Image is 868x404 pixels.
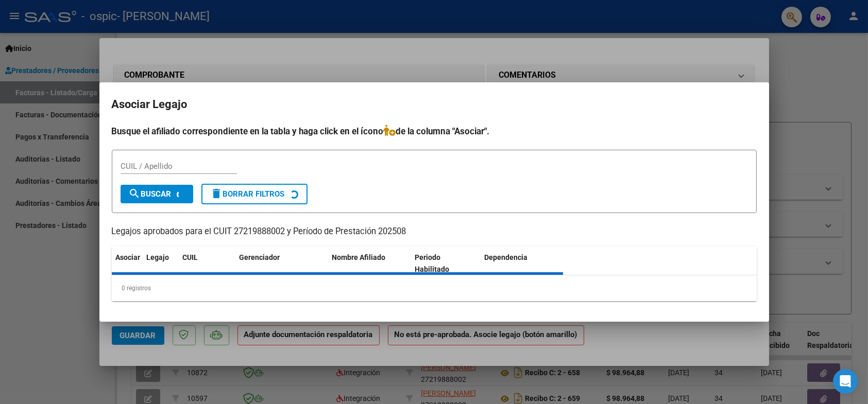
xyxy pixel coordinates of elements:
datatable-header-cell: Nombre Afiliado [328,247,411,280]
datatable-header-cell: Asociar [112,247,143,280]
span: Dependencia [484,253,527,261]
p: Legajos aprobados para el CUIT 27219888002 y Período de Prestación 202508 [112,225,757,238]
span: Nombre Afiliado [332,253,386,261]
span: Periodo Habilitado [415,253,449,273]
span: CUIL [183,253,198,261]
mat-icon: delete [211,187,223,200]
h2: Asociar Legajo [112,95,757,114]
span: Borrar Filtros [211,189,285,199]
span: Asociar [116,253,141,261]
span: Gerenciador [240,253,280,261]
datatable-header-cell: Gerenciador [235,247,328,280]
span: Legajo [147,253,169,261]
mat-icon: search [129,187,141,200]
div: 0 registros [112,275,757,301]
datatable-header-cell: Legajo [143,247,179,280]
span: Buscar [129,189,172,199]
div: Open Intercom Messenger [833,369,858,394]
datatable-header-cell: Dependencia [480,247,563,280]
button: Borrar Filtros [201,184,308,204]
datatable-header-cell: Periodo Habilitado [411,247,480,280]
datatable-header-cell: CUIL [179,247,235,280]
h4: Busque el afiliado correspondiente en la tabla y haga click en el ícono de la columna "Asociar". [112,125,757,138]
button: Buscar [121,185,193,203]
